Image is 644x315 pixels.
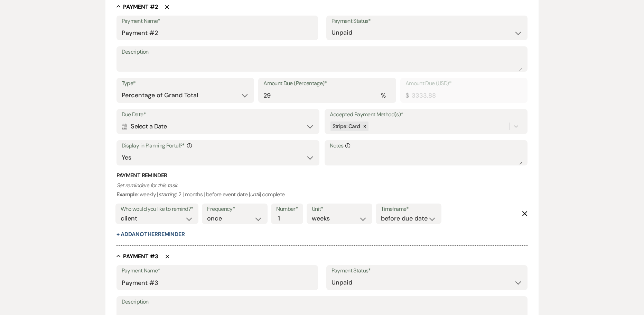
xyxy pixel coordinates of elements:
[405,91,409,100] div: $
[263,79,391,89] label: Amount Due (Percentage)*
[123,3,158,11] h5: Payment # 2
[312,204,367,214] label: Unit*
[276,204,298,214] label: Number*
[405,79,523,89] label: Amount Due (USD)*
[122,79,249,89] label: Type*
[122,110,315,120] label: Due Date*
[333,123,360,130] span: Stripe: Card
[332,266,523,276] label: Payment Status*
[330,110,523,120] label: Accepted Payment Method(s)*
[116,191,138,198] b: Example
[116,172,528,179] h3: Payment Reminder
[332,16,523,26] label: Payment Status*
[122,16,313,26] label: Payment Name*
[121,204,194,214] label: Who would you like to remind?*
[122,297,523,307] label: Description
[330,141,523,151] label: Notes
[116,3,158,10] button: Payment #2
[116,181,528,199] p: : weekly | | 2 | months | before event date | | complete
[250,191,260,198] i: until
[116,232,185,237] button: + AddAnotherReminder
[116,182,178,189] i: Set reminders for this task.
[123,253,158,260] h5: Payment # 3
[381,91,385,100] div: %
[122,120,315,133] div: Select a Date
[122,47,523,57] label: Description
[122,141,315,151] label: Display in Planning Portal?*
[158,191,176,198] i: starting
[122,266,313,276] label: Payment Name*
[116,253,158,260] button: Payment #3
[381,204,436,214] label: Timeframe*
[207,204,262,214] label: Frequency*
